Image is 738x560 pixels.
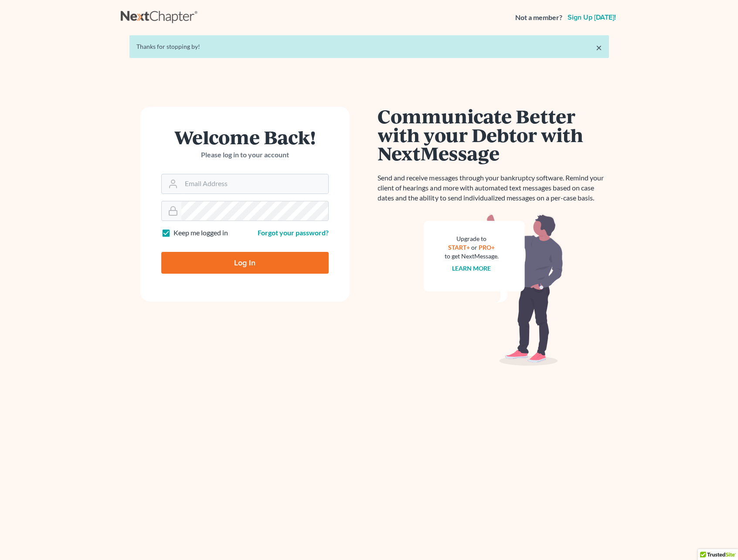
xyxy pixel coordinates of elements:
div: Thanks for stopping by! [136,42,602,51]
a: PRO+ [479,244,495,251]
input: Log In [161,252,329,274]
div: Upgrade to [445,234,499,243]
h1: Welcome Back! [161,128,329,146]
a: Forgot your password? [258,228,329,237]
h1: Communicate Better with your Debtor with NextMessage [378,107,609,163]
a: Sign up [DATE]! [566,14,618,21]
img: nextmessage_bg-59042aed3d76b12b5cd301f8e5b87938c9018125f34e5fa2b7a6b67550977c72.svg [424,214,563,366]
div: to get NextMessage. [445,252,499,261]
p: Please log in to your account [161,150,329,160]
span: or [471,244,477,251]
strong: Not a member? [515,13,562,23]
a: × [596,42,602,53]
p: Send and receive messages through your bankruptcy software. Remind your client of hearings and mo... [378,173,609,203]
label: Keep me logged in [173,228,228,238]
a: Learn more [452,265,491,272]
input: Email Address [181,174,328,193]
a: START+ [448,244,470,251]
